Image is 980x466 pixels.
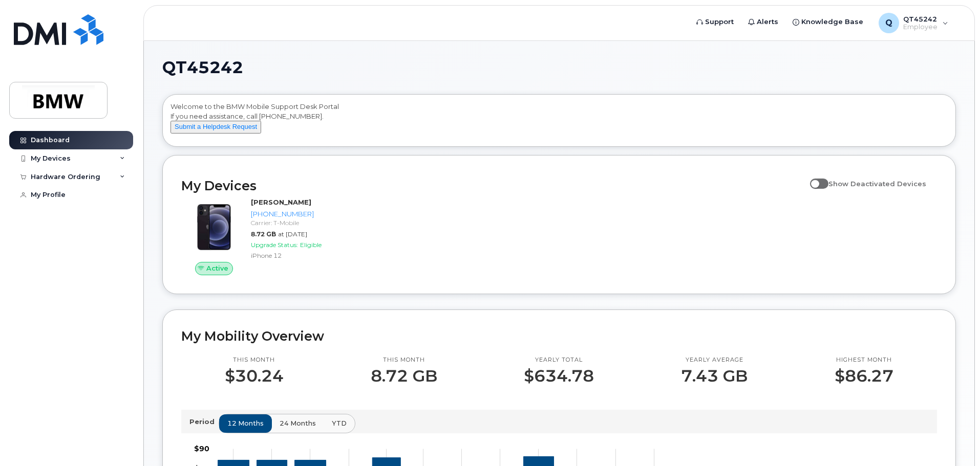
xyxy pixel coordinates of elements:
div: Welcome to the BMW Mobile Support Desk Portal If you need assistance, call [PHONE_NUMBER]. [171,102,948,143]
span: Show Deactivated Devices [828,180,926,188]
span: at [DATE] [278,230,307,238]
p: 8.72 GB [371,367,437,385]
strong: [PERSON_NAME] [251,198,311,206]
button: Submit a Helpdesk Request [171,121,261,134]
span: 24 months [280,418,316,428]
p: Period [189,417,219,427]
a: Active[PERSON_NAME][PHONE_NUMBER]Carrier: T-Mobile8.72 GBat [DATE]Upgrade Status:EligibleiPhone 12 [181,197,361,275]
span: YTD [332,418,347,428]
div: iPhone 12 [251,251,357,260]
p: 7.43 GB [681,367,748,385]
p: $30.24 [225,367,284,385]
div: [PHONE_NUMBER] [251,209,357,219]
h2: My Devices [181,178,805,193]
h2: My Mobility Overview [181,328,937,344]
span: Upgrade Status: [251,241,298,249]
img: iPhone_12.jpg [189,203,239,252]
span: Active [206,263,228,273]
div: Carrier: T-Mobile [251,218,357,227]
p: This month [225,356,284,364]
p: $86.27 [835,367,893,385]
p: Yearly total [524,356,594,364]
p: Yearly average [681,356,748,364]
span: QT45242 [162,60,243,75]
p: $634.78 [524,367,594,385]
tspan: $90 [194,444,209,453]
span: 8.72 GB [251,230,276,238]
input: Show Deactivated Devices [810,174,818,182]
p: Highest month [835,356,893,364]
a: Submit a Helpdesk Request [171,122,261,130]
p: This month [371,356,437,364]
span: Eligible [300,241,322,249]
